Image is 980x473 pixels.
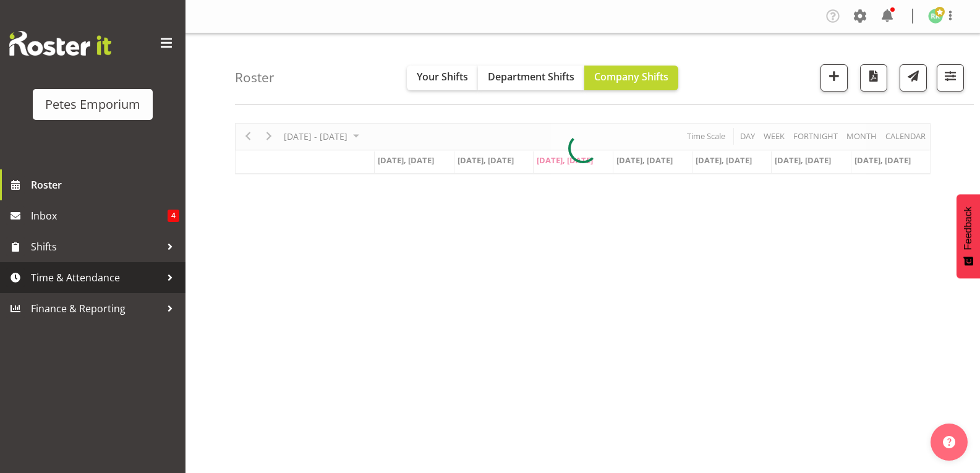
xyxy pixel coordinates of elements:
[407,66,478,90] button: Your Shifts
[488,70,574,83] span: Department Shifts
[594,70,668,83] span: Company Shifts
[31,207,168,225] span: Inbox
[937,64,964,92] button: Filter Shifts
[860,64,887,92] button: Download a PDF of the roster according to the set date range.
[943,436,955,448] img: help-xxl-2.png
[820,64,848,92] button: Add a new shift
[584,66,678,90] button: Company Shifts
[31,237,161,256] span: Shifts
[928,9,943,23] img: ruth-robertson-taylor722.jpg
[963,207,974,250] span: Feedback
[9,31,111,56] img: Rosterit website logo
[45,95,140,114] div: Petes Emporium
[31,299,161,318] span: Finance & Reporting
[168,210,179,222] span: 4
[900,64,927,92] button: Send a list of all shifts for the selected filtered period to all rostered employees.
[417,70,468,83] span: Your Shifts
[235,70,275,85] h4: Roster
[31,176,179,194] span: Roster
[957,194,980,278] button: Feedback - Show survey
[478,66,584,90] button: Department Shifts
[31,268,161,287] span: Time & Attendance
